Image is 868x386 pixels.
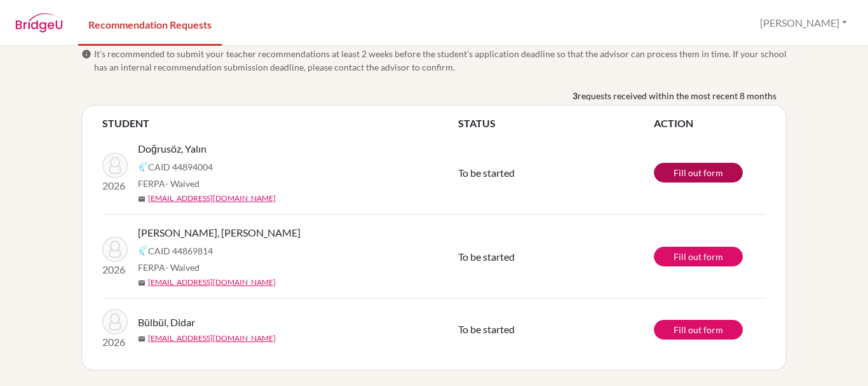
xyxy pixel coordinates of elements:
[654,116,766,131] th: ACTION
[654,163,743,183] a: Fill out form
[102,262,128,277] p: 2026
[458,167,515,179] span: To be started
[148,277,276,288] a: [EMAIL_ADDRESS][DOMAIN_NAME]
[15,13,63,32] img: BridgeU logo
[165,262,200,273] span: - Waived
[148,160,213,174] span: CAID 44894004
[138,141,207,156] span: Doğrusöz, Yalın
[81,49,92,59] span: info
[102,237,128,262] img: Alpman, Kaan Alp
[138,162,148,172] img: Common App logo
[102,309,128,334] img: Bülbül, Didar
[138,261,200,274] span: FERPA
[148,333,276,344] a: [EMAIL_ADDRESS][DOMAIN_NAME]
[138,177,200,190] span: FERPA
[148,244,213,258] span: CAID 44869814
[138,195,146,203] span: mail
[458,323,515,335] span: To be started
[138,335,146,343] span: mail
[578,89,776,102] span: requests received within the most recent 8 months
[654,247,743,266] a: Fill out form
[573,89,578,102] b: 3
[138,315,195,330] span: Bülbül, Didar
[458,116,654,131] th: STATUS
[148,193,276,204] a: [EMAIL_ADDRESS][DOMAIN_NAME]
[102,178,128,193] p: 2026
[458,251,515,263] span: To be started
[102,334,128,350] p: 2026
[165,178,200,189] span: - Waived
[102,153,128,178] img: Doğrusöz, Yalın
[654,320,743,340] a: Fill out form
[754,11,853,35] button: [PERSON_NAME]
[102,116,458,131] th: STUDENT
[78,2,222,46] a: Recommendation Requests
[138,245,148,256] img: Common App logo
[138,225,301,240] span: [PERSON_NAME], [PERSON_NAME]
[138,279,146,287] span: mail
[94,47,787,74] span: It’s recommended to submit your teacher recommendations at least 2 weeks before the student’s app...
